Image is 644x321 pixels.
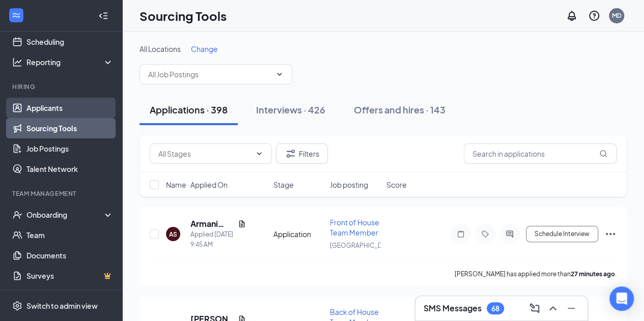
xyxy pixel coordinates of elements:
svg: WorkstreamLogo [11,10,21,20]
svg: Minimize [565,302,577,314]
svg: Analysis [12,57,22,67]
button: ComposeMessage [526,300,543,316]
a: Talent Network [26,159,114,179]
svg: UserCheck [12,210,22,220]
button: Minimize [563,300,579,316]
svg: Document [238,220,246,228]
input: All Stages [158,148,251,159]
button: Filter Filters [276,143,328,164]
div: Team Management [12,189,111,198]
a: SurveysCrown [26,266,114,286]
span: Name · Applied On [166,180,228,190]
div: 68 [491,304,499,313]
b: 27 minutes ago [571,270,615,278]
svg: Notifications [566,10,578,22]
input: Search in applications [464,143,617,164]
span: [GEOGRAPHIC_DATA] [330,242,395,249]
div: Applications · 398 [150,103,228,116]
svg: ActiveChat [503,230,516,238]
div: MD [612,11,622,20]
a: Documents [26,245,114,266]
svg: Ellipses [604,228,617,240]
h3: SMS Messages [424,303,482,314]
div: Application [273,229,324,239]
div: AS [169,230,177,239]
svg: QuestionInfo [588,10,600,22]
div: Interviews · 426 [256,103,325,116]
button: Schedule Interview [526,226,598,242]
span: Front of House Team Member [330,218,379,237]
svg: ChevronUp [547,302,559,314]
span: Job posting [330,180,368,190]
svg: Settings [12,301,22,311]
svg: MagnifyingGlass [599,150,607,158]
p: [PERSON_NAME] has applied more than . [455,270,617,278]
input: All Job Postings [148,69,271,80]
button: ChevronUp [545,300,561,316]
div: Hiring [12,82,111,91]
svg: Collapse [98,11,108,21]
a: Scheduling [26,32,114,52]
span: Stage [273,180,294,190]
a: Job Postings [26,138,114,159]
span: All Locations [139,44,181,53]
h1: Sourcing Tools [139,7,227,24]
a: Applicants [26,98,114,118]
div: Reporting [26,57,114,67]
svg: Tag [479,230,491,238]
svg: Filter [285,148,297,160]
svg: ComposeMessage [528,302,541,314]
span: Change [191,44,218,53]
div: Onboarding [26,210,105,220]
svg: ChevronDown [275,70,284,78]
svg: Note [455,230,467,238]
h5: Armani [PERSON_NAME] [190,218,234,229]
div: Switch to admin view [26,301,98,311]
a: Team [26,225,114,245]
svg: ChevronDown [255,150,263,158]
div: Open Intercom Messenger [609,286,634,311]
div: Applied [DATE] 9:45 AM [190,229,246,250]
span: Score [386,180,407,190]
a: Sourcing Tools [26,118,114,138]
div: Offers and hires · 143 [354,103,445,116]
